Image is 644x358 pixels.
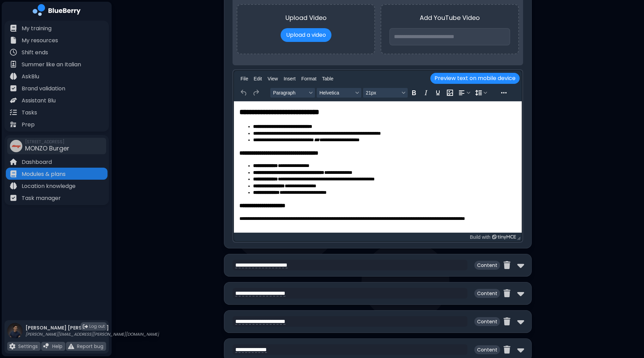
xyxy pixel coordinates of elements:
[317,88,361,98] button: Font Helvetica
[22,48,48,57] p: Shift ends
[270,88,315,98] button: Block Paragraph
[444,88,456,98] button: Insert/edit image
[5,6,282,127] body: Rich Text Area
[273,90,307,96] span: Paragraph
[240,76,248,81] span: File
[474,345,500,354] p: Content
[389,13,510,23] h3: Add YouTube Video
[366,90,399,96] span: 21px
[281,28,331,42] label: Upload a video
[10,182,17,189] img: file icon
[22,60,81,69] p: Summer like an Italian
[420,88,432,98] button: Italic
[268,76,278,81] span: View
[68,343,74,349] img: file icon
[473,88,489,98] button: Line height
[10,158,17,165] img: file icon
[504,289,510,297] img: trash can
[284,76,296,81] span: Insert
[22,85,65,93] p: Brand validation
[22,121,35,129] p: Prep
[10,109,17,116] img: file icon
[52,343,63,349] p: Help
[22,170,66,178] p: Modules & plans
[10,170,17,177] img: file icon
[43,343,49,349] img: file icon
[22,182,76,190] p: Location knowledge
[10,121,17,128] img: file icon
[474,261,500,270] p: Content
[474,289,500,298] p: Content
[322,76,333,81] span: Table
[246,13,366,23] h3: Upload Video
[22,194,61,202] p: Task manager
[22,36,58,45] p: My resources
[363,88,408,98] button: Font size 21px
[22,97,56,105] p: Assistant Blu
[498,88,510,98] button: Reveal or hide additional toolbar items
[517,288,524,299] img: down chevron
[22,72,39,81] p: AskBlu
[10,25,17,32] img: file icon
[22,158,52,166] p: Dashboard
[22,24,52,33] p: My training
[517,234,521,240] div: Press the Up and Down arrow keys to resize the editor.
[10,37,17,44] img: file icon
[250,88,262,98] button: Redo
[10,61,17,68] img: file icon
[25,332,159,337] p: [PERSON_NAME][EMAIL_ADDRESS][PERSON_NAME][DOMAIN_NAME]
[33,4,81,18] img: company logo
[25,325,159,331] p: [PERSON_NAME] [PERSON_NAME]
[25,139,69,145] span: [STREET_ADDRESS]
[83,324,88,329] img: logout
[408,88,420,98] button: Bold
[456,88,473,98] button: Alignment left
[10,97,17,104] img: file icon
[319,90,353,96] span: Helvetica
[238,88,250,98] button: Undo
[301,76,316,81] span: Format
[432,88,444,98] button: Underline
[10,194,17,201] img: file icon
[504,261,510,269] img: trash can
[7,323,23,345] img: profile photo
[18,343,38,349] p: Settings
[10,85,17,92] img: file icon
[9,343,15,349] img: file icon
[504,317,510,325] img: trash can
[517,316,524,327] img: down chevron
[10,140,22,152] img: company thumbnail
[25,144,69,153] span: MONZO Burger
[89,324,105,329] span: Log out
[10,73,17,80] img: file icon
[474,317,500,326] p: Content
[254,76,262,81] span: Edit
[517,344,524,355] img: down chevron
[77,343,103,349] p: Report bug
[430,73,520,84] button: Preview text on mobile device
[10,49,17,56] img: file icon
[22,109,37,117] p: Tasks
[504,346,510,354] img: trash can
[517,260,524,271] img: down chevron
[470,234,516,240] a: Build with TinyMCE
